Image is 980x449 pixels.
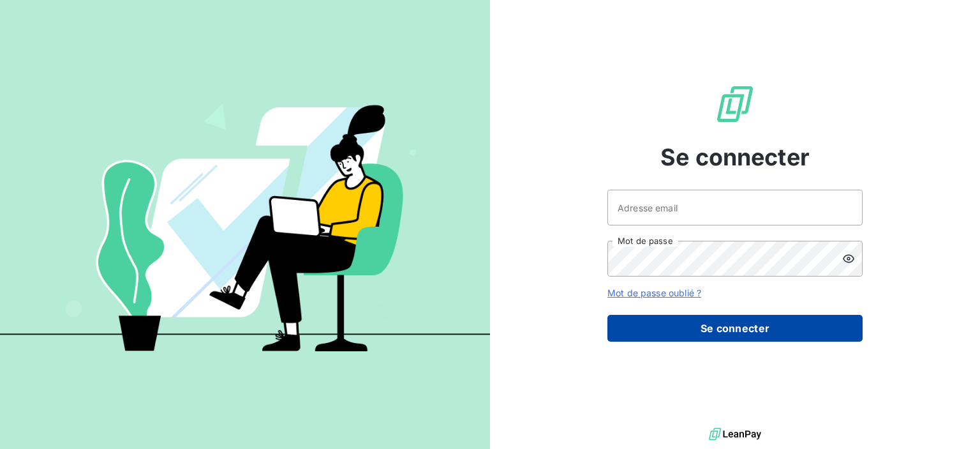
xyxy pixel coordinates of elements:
img: Logo LeanPay [715,84,755,125]
button: Se connecter [607,315,863,342]
a: Mot de passe oublié ? [607,287,701,298]
img: logo [709,425,761,444]
input: placeholder [607,190,863,225]
span: Se connecter [660,140,810,174]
